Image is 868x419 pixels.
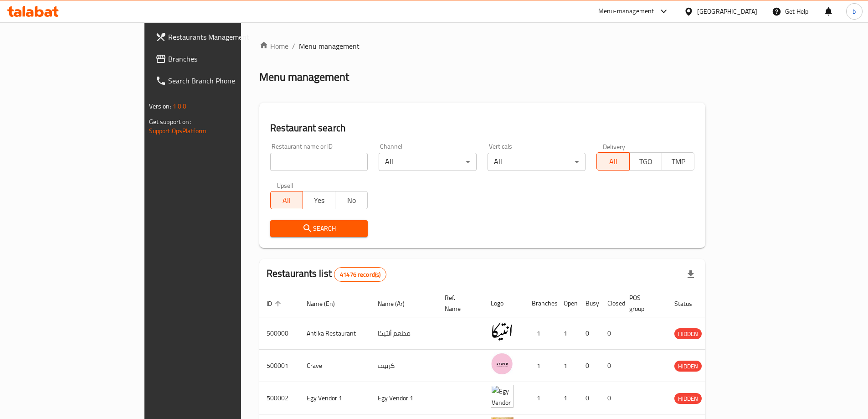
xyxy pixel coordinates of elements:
button: All [270,191,303,209]
td: Egy Vendor 1 [299,382,370,414]
td: 1 [524,382,556,414]
td: 0 [600,350,622,382]
button: TGO [629,152,662,171]
td: 0 [578,382,600,414]
th: Open [556,290,578,317]
td: 0 [578,350,600,382]
span: Get support on: [149,116,191,128]
div: Total records count [334,267,386,282]
td: كرييف [370,350,437,382]
td: 1 [556,317,578,350]
button: Yes [303,191,335,209]
img: Antika Restaurant [491,320,514,343]
li: / [292,41,295,52]
td: 1 [556,350,578,382]
span: TMP [666,155,691,168]
span: b [853,6,856,16]
span: All [601,155,626,168]
td: 0 [600,382,622,414]
label: Upsell [277,182,293,188]
nav: breadcrumb [259,41,706,52]
button: No [335,191,368,209]
td: 0 [578,317,600,350]
span: Branches [168,53,282,64]
span: POS group [629,292,656,314]
span: TGO [633,155,658,168]
div: All [488,153,586,171]
div: HIDDEN [674,361,702,372]
td: 1 [556,382,578,414]
span: Name (Ar) [378,298,416,309]
span: 1.0.0 [173,100,187,112]
div: Menu-management [598,6,654,17]
span: No [339,194,364,207]
th: Branches [524,290,556,317]
td: 0 [600,317,622,350]
span: Yes [307,194,332,207]
img: Crave [491,352,514,375]
span: Menu management [299,41,360,52]
span: Name (En) [307,298,347,309]
button: Search [270,220,368,237]
span: Status [674,298,704,309]
span: Version: [149,100,171,112]
span: Search Branch Phone [168,75,282,86]
span: Search [277,223,361,234]
button: TMP [662,152,694,171]
label: Delivery [603,143,626,150]
a: Search Branch Phone [148,70,289,92]
span: Restaurants Management [168,31,282,42]
span: HIDDEN [674,329,702,339]
h2: Restaurants list [267,267,387,282]
td: 1 [524,317,556,350]
th: Logo [483,290,524,317]
a: Branches [148,48,289,70]
td: مطعم أنتيكا [370,317,437,350]
span: ID [267,298,284,309]
th: Busy [578,290,600,317]
button: All [596,152,629,171]
td: Egy Vendor 1 [370,382,437,414]
a: Restaurants Management [148,26,289,48]
div: [GEOGRAPHIC_DATA] [697,6,757,16]
h2: Restaurant search [270,121,695,135]
span: Ref. Name [445,292,473,314]
span: HIDDEN [674,393,702,404]
th: Closed [600,290,622,317]
input: Search for restaurant name or ID.. [270,153,368,171]
td: Antika Restaurant [299,317,370,350]
div: Export file [680,264,702,285]
span: All [274,194,299,207]
a: Support.OpsPlatform [149,125,207,137]
h2: Menu management [259,70,349,84]
span: HIDDEN [674,361,702,372]
img: Egy Vendor 1 [491,385,514,408]
span: 41476 record(s) [334,270,386,279]
td: 1 [524,350,556,382]
td: Crave [299,350,370,382]
div: All [379,153,477,171]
